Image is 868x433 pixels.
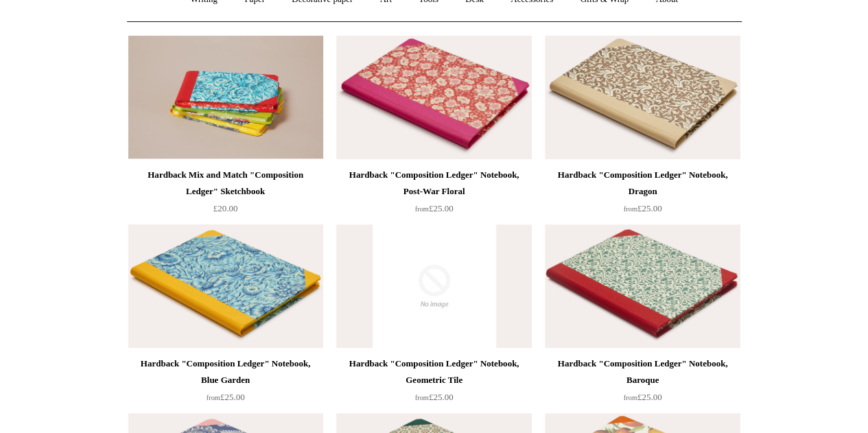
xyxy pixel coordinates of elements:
a: Hardback "Composition Ledger" Notebook, Baroque from£25.00 [545,355,740,412]
a: Hardback "Composition Ledger" Notebook, Blue Garden Hardback "Composition Ledger" Notebook, Blue ... [128,224,323,348]
a: Hardback "Composition Ledger" Notebook, Dragon Hardback "Composition Ledger" Notebook, Dragon [545,36,740,159]
div: Hardback "Composition Ledger" Notebook, Blue Garden [132,355,320,388]
a: Hardback "Composition Ledger" Notebook, Dragon from£25.00 [545,167,740,223]
span: from [415,394,429,401]
span: £25.00 [624,203,662,213]
div: Hardback Mix and Match "Composition Ledger" Sketchbook [132,167,320,200]
div: Hardback "Composition Ledger" Notebook, Dragon [548,167,736,200]
a: Hardback "Composition Ledger" Notebook, Baroque Hardback "Composition Ledger" Notebook, Baroque [545,224,740,348]
img: Hardback Mix and Match "Composition Ledger" Sketchbook [128,36,323,159]
a: Hardback "Composition Ledger" Notebook, Post-War Floral Hardback "Composition Ledger" Notebook, P... [336,36,531,159]
img: no-image-2048-a2addb12_grande.gif [336,224,531,348]
img: Hardback "Composition Ledger" Notebook, Dragon [545,36,740,159]
a: Hardback "Composition Ledger" Notebook, Geometric Tile from£25.00 [336,355,531,412]
span: £25.00 [415,203,454,213]
span: from [415,205,429,213]
span: from [624,205,637,213]
span: £20.00 [213,203,238,213]
img: Hardback "Composition Ledger" Notebook, Blue Garden [128,224,323,348]
div: Hardback "Composition Ledger" Notebook, Post-War Floral [340,167,528,200]
span: from [624,394,637,401]
span: £25.00 [624,392,662,402]
a: Hardback Mix and Match "Composition Ledger" Sketchbook £20.00 [128,167,323,223]
span: £25.00 [415,392,454,402]
span: £25.00 [207,392,245,402]
img: Hardback "Composition Ledger" Notebook, Baroque [545,224,740,348]
a: Hardback "Composition Ledger" Notebook, Post-War Floral from£25.00 [336,167,531,223]
span: from [207,394,220,401]
a: Hardback "Composition Ledger" Notebook, Blue Garden from£25.00 [128,355,323,412]
img: Hardback "Composition Ledger" Notebook, Post-War Floral [336,36,531,159]
div: Hardback "Composition Ledger" Notebook, Geometric Tile [340,355,528,388]
div: Hardback "Composition Ledger" Notebook, Baroque [548,355,736,388]
a: Hardback Mix and Match "Composition Ledger" Sketchbook Hardback Mix and Match "Composition Ledger... [128,36,323,159]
